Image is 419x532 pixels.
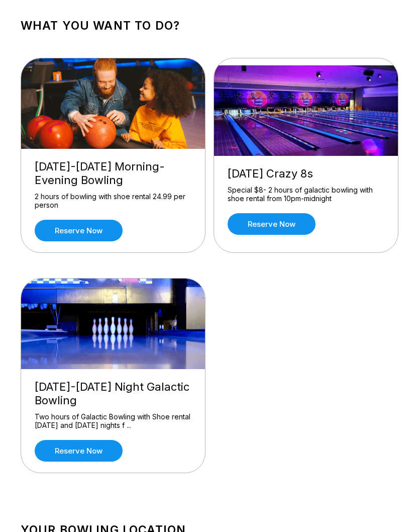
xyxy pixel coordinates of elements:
img: Friday-Sunday Morning-Evening Bowling [21,59,206,149]
div: [DATE] Crazy 8s [228,167,384,181]
div: [DATE]-[DATE] Morning-Evening Bowling [35,160,191,188]
div: 2 hours of bowling with shoe rental 24.99 per person [35,193,191,210]
a: Reserve now [228,214,316,235]
img: Friday-Saturday Night Galactic Bowling [21,279,206,370]
a: Reserve now [35,440,123,462]
h1: What you want to do? [21,19,398,33]
img: Thursday Crazy 8s [214,66,399,156]
div: Special $8- 2 hours of galactic bowling with shoe rental from 10pm-midnight [228,186,384,204]
div: [DATE]-[DATE] Night Galactic Bowling [35,381,191,408]
a: Reserve now [35,220,123,242]
div: Two hours of Galactic Bowling with Shoe rental [DATE] and [DATE] nights f ... [35,413,191,430]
